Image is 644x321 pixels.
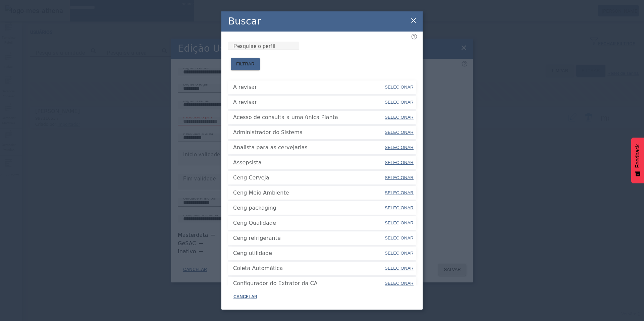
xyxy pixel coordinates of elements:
[233,204,384,212] span: Ceng packaging
[385,235,414,240] span: SELECIONAR
[385,190,414,195] span: SELECIONAR
[385,205,414,210] span: SELECIONAR
[233,113,384,121] span: Acesso de consulta a uma única Planta
[236,61,255,67] span: FILTRAR
[384,142,414,154] button: SELECIONAR
[233,234,384,242] span: Ceng refrigerante
[384,187,414,199] button: SELECIONAR
[233,279,384,287] span: Configurador do Extrator da CA
[233,144,384,152] span: Analista para as cervejarias
[385,145,414,150] span: SELECIONAR
[631,138,644,183] button: Feedback - Mostrar pesquisa
[384,172,414,184] button: SELECIONAR
[384,126,414,139] button: SELECIONAR
[233,128,384,137] span: Administrador do Sistema
[384,81,414,93] button: SELECIONAR
[385,281,414,286] span: SELECIONAR
[228,291,263,303] button: CANCELAR
[385,115,414,120] span: SELECIONAR
[384,111,414,123] button: SELECIONAR
[231,58,260,70] button: FILTRAR
[233,98,384,106] span: A revisar
[233,189,384,197] span: Ceng Meio Ambiente
[233,264,384,272] span: Coleta Automática
[384,202,414,214] button: SELECIONAR
[233,293,257,300] span: CANCELAR
[385,266,414,271] span: SELECIONAR
[233,43,276,49] mat-label: Pesquise o perfil
[385,100,414,105] span: SELECIONAR
[385,251,414,256] span: SELECIONAR
[233,219,384,227] span: Ceng Qualidade
[385,130,414,135] span: SELECIONAR
[384,217,414,229] button: SELECIONAR
[385,160,414,165] span: SELECIONAR
[384,262,414,274] button: SELECIONAR
[233,174,384,182] span: Ceng Cerveja
[384,277,414,289] button: SELECIONAR
[233,83,384,91] span: A revisar
[233,159,384,167] span: Assepsista
[228,14,261,29] h2: Buscar
[635,144,641,168] span: Feedback
[384,157,414,169] button: SELECIONAR
[384,96,414,108] button: SELECIONAR
[385,220,414,225] span: SELECIONAR
[384,232,414,244] button: SELECIONAR
[385,175,414,180] span: SELECIONAR
[385,85,414,90] span: SELECIONAR
[384,247,414,259] button: SELECIONAR
[233,249,384,257] span: Ceng utilidade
